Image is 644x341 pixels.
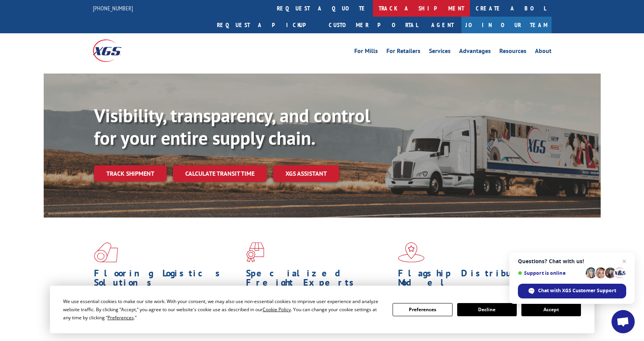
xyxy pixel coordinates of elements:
span: Support is online [518,270,583,276]
span: Chat with XGS Customer Support [538,287,616,294]
a: XGS ASSISTANT [273,165,339,182]
button: Decline [457,303,517,316]
a: [PHONE_NUMBER] [93,4,133,12]
a: Resources [499,48,526,57]
a: Calculate transit time [173,165,267,182]
img: xgs-icon-focused-on-flooring-red [246,242,264,262]
a: Track shipment [94,165,167,182]
a: Customer Portal [323,17,424,33]
b: Visibility, transparency, and control for your entire supply chain. [94,103,370,150]
a: Join Our Team [461,17,552,33]
a: Request a pickup [211,17,323,33]
img: xgs-icon-total-supply-chain-intelligence-red [94,242,118,262]
span: Close chat [620,257,629,266]
div: Open chat [612,310,635,333]
span: Questions? Chat with us! [518,258,626,264]
a: Learn More > [246,326,342,335]
div: Cookie Consent Prompt [50,286,594,333]
div: We use essential cookies to make our site work. With your consent, we may also use non-essential ... [63,297,383,322]
a: Agent [424,17,461,33]
img: xgs-icon-flagship-distribution-model-red [398,242,425,262]
a: Services [429,48,451,57]
span: Preferences [108,314,134,321]
h1: Flagship Distribution Model [398,269,544,291]
a: Advantages [459,48,491,57]
button: Preferences [393,303,452,316]
h1: Specialized Freight Experts [246,269,392,291]
a: About [535,48,552,57]
span: Cookie Policy [263,306,291,313]
a: For Mills [354,48,378,57]
div: Chat with XGS Customer Support [518,284,626,298]
button: Accept [521,303,581,316]
a: Learn More > [94,326,190,335]
a: For Retailers [386,48,420,57]
h1: Flooring Logistics Solutions [94,269,240,291]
